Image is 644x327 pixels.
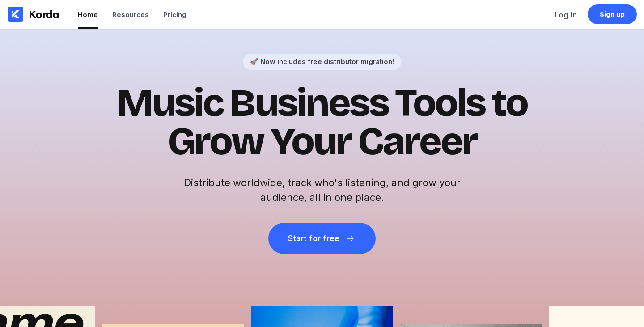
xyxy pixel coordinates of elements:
[600,10,625,19] div: Sign up
[163,10,186,19] div: Pricing
[29,8,59,21] div: Korda
[112,10,149,19] div: Resources
[288,234,339,243] div: Start for free
[555,10,577,19] div: Log in
[250,57,394,66] div: 🚀 Now includes free distributor migration!
[588,4,637,24] a: Sign up
[268,223,376,254] button: Start for free
[179,175,465,205] h2: Distribute worldwide, track who's listening, and grow your audience, all in one place.
[78,10,98,19] div: Home
[103,84,541,161] h1: Music Business Tools to Grow Your Career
